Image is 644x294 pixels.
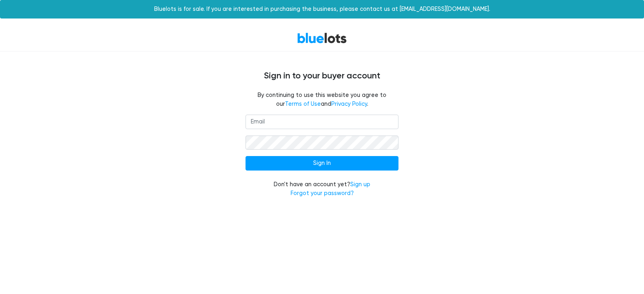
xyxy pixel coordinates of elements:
[80,71,563,81] h4: Sign in to your buyer account
[350,181,370,188] a: Sign up
[246,115,398,129] input: Email
[331,101,367,107] a: Privacy Policy
[246,156,398,171] input: Sign In
[285,101,321,107] a: Terms of Use
[291,190,354,197] a: Forgot your password?
[246,91,398,108] fieldset: By continuing to use this website you agree to our and .
[246,180,398,197] div: Don't have an account yet?
[297,32,347,44] a: BlueLots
